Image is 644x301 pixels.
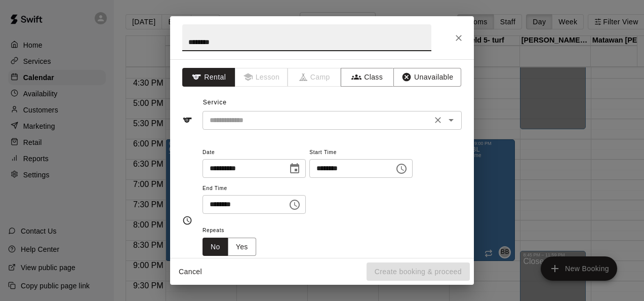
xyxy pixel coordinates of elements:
span: Service [203,99,227,106]
span: Repeats [203,224,264,238]
button: Choose time, selected time is 9:30 PM [285,195,305,215]
svg: Timing [182,215,192,225]
span: Lessons must be created in the Services page first [235,68,289,87]
span: End Time [203,182,306,196]
button: Class [341,68,394,87]
span: Date [203,146,306,160]
button: Choose date, selected date is Oct 10, 2025 [285,159,305,179]
button: Close [450,29,468,47]
div: outlined button group [203,238,256,256]
span: Camps can only be created in the Services page [288,68,341,87]
span: Start Time [309,146,413,160]
button: Open [444,113,458,127]
button: Cancel [174,262,207,281]
svg: Service [182,115,192,125]
button: Choose time, selected time is 7:30 PM [391,159,412,179]
button: Yes [228,238,256,256]
button: Rental [182,68,235,87]
button: Clear [431,113,445,127]
button: Unavailable [393,68,461,87]
button: No [203,238,228,256]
